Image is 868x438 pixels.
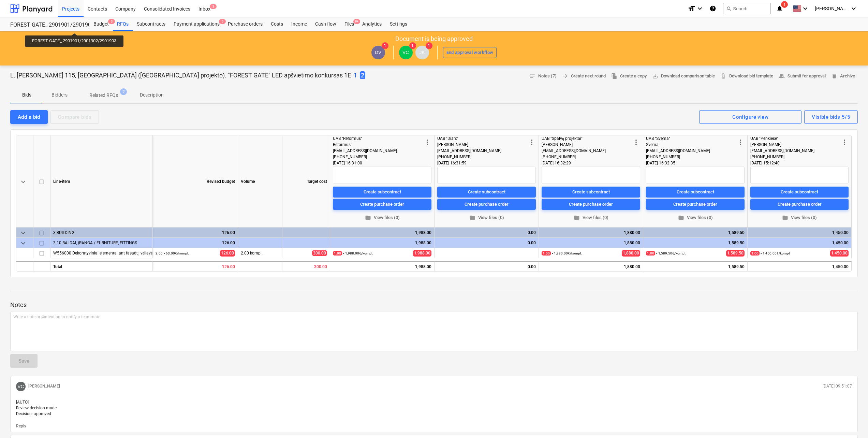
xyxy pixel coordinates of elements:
span: 1,589.50 [726,250,745,257]
a: Files9+ [340,17,358,31]
iframe: Chat Widget [834,405,868,438]
div: Create purchase order [673,200,717,208]
div: UAB "Spalvų projektai" [542,135,632,142]
div: 126.00 [156,238,235,248]
span: Create next round [562,72,606,80]
a: Purchase orders [224,17,267,31]
span: delete [831,73,837,79]
span: arrow_forward [562,73,568,79]
span: 1,988.00 [413,250,431,257]
span: Create a copy [611,72,647,80]
span: notes [529,73,535,79]
a: Download bid template [718,71,776,82]
span: [PERSON_NAME][DEMOGRAPHIC_DATA] [815,6,849,11]
div: 0.00 [437,228,536,238]
div: Valentinas Cilcius [399,46,413,59]
i: keyboard_arrow_down [696,4,704,13]
span: DV [375,50,381,55]
span: View files (0) [649,214,742,222]
div: Costs [267,17,287,31]
div: Files [340,17,358,31]
button: Create purchase order [437,199,536,210]
span: attach_file [720,73,726,79]
div: [PHONE_NUMBER] [542,154,632,160]
span: 1 [382,42,388,49]
button: Notes (7) [527,71,559,82]
div: 1,589.50 [646,228,745,238]
span: 1 [409,42,416,49]
i: format_size [688,4,696,13]
span: more_vert [528,138,536,146]
div: 1,450.00 [750,238,849,248]
span: Notes (7) [529,72,557,80]
button: Create next round [559,71,608,82]
button: View files (0) [437,213,536,223]
span: View files (0) [544,214,637,222]
span: folder [469,215,475,221]
div: [DATE] 16:31:00 [333,160,431,166]
div: Dovydas Vaicius [371,46,385,59]
button: 2 [360,71,365,80]
div: [PERSON_NAME] [437,142,528,148]
button: Submit for approval [776,71,828,82]
div: 1,988.00 [330,261,435,271]
div: Add a bid [18,113,40,121]
button: Configure view [699,110,801,124]
div: 1,988.00 [333,228,431,238]
span: Download bid template [720,72,773,80]
div: Create subcontract [677,188,714,196]
div: Line-item [50,135,153,228]
span: Download comparison table [652,72,715,80]
div: Create purchase order [778,200,822,208]
span: 2 [120,88,127,95]
button: View files (0) [542,213,640,223]
button: Create subcontract [646,187,745,198]
div: [DATE] 16:32:35 [646,160,745,166]
span: 1,880.00 [622,250,640,257]
div: Create subcontract [364,188,401,196]
div: Valentinas Cilcius [16,382,26,391]
p: Related RFQs [89,92,118,99]
button: 1 [354,71,357,80]
span: 3 [108,19,115,24]
span: View files (0) [440,214,533,222]
button: Archive [828,71,858,82]
span: search [726,6,732,11]
a: Income [287,17,311,31]
span: keyboard_arrow_down [19,229,27,237]
div: [DATE] 16:32:29 [542,160,640,166]
span: more_vert [423,138,431,146]
p: Bids [18,91,35,99]
div: Subcontracts [133,17,170,31]
span: 1 [426,42,432,49]
span: 300.00 [312,250,327,256]
button: Add a bid [10,110,48,124]
p: Notes [10,301,858,309]
button: Create subcontract [542,187,640,198]
div: Create purchase order [465,200,509,208]
div: Payment applications [170,17,224,31]
span: 9+ [353,19,360,24]
p: [DATE] 09:51:07 [823,383,852,389]
button: View files (0) [646,213,745,223]
i: Knowledge base [709,4,716,13]
div: FOREST GATE_ 2901901/2901902/2901903 [10,21,81,29]
button: End approval workflow [443,47,497,58]
div: Reformus [333,142,423,148]
button: Create subcontract [333,187,431,198]
span: VC [402,50,409,55]
button: Search [723,3,771,14]
div: 0.00 [435,261,539,271]
span: View files (0) [753,214,846,222]
a: Download comparison table [649,71,718,82]
span: people_alt [779,73,785,79]
span: 1,450.00 [830,250,849,257]
a: Budget3 [89,17,113,31]
span: folder [678,215,684,221]
a: Settings [386,17,411,31]
a: Payment applications5 [170,17,224,31]
p: L. [PERSON_NAME] 115, [GEOGRAPHIC_DATA] ([GEOGRAPHIC_DATA] projekto). "FOREST GATE" LED apšvietim... [10,71,351,79]
span: 1 [781,1,788,8]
